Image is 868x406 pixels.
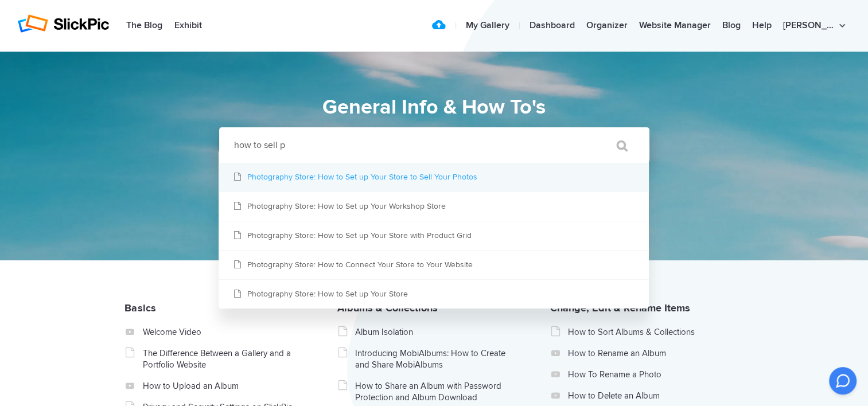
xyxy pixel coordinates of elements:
[142,348,305,370] a: The Difference Between a Gallery and a Portfolio Website
[568,348,730,359] a: How to Rename an Album
[355,380,517,403] a: How to Share an Album with Password Protection and Album Download
[355,348,517,370] a: Introducing MobiAlbums: How to Create and Share MobiAlbums
[124,302,155,314] a: Basics
[219,251,649,279] a: Photography Store: How to Connect Your Store to Your Website
[219,192,649,221] a: Photography Store: How to Set up Your Workshop Store
[219,280,649,309] a: Photography Store: How to Set up Your Store
[219,221,649,250] a: Photography Store: How to Set up Your Store with Product Grid
[355,326,517,338] a: Album Isolation
[568,390,730,401] a: How to Delete an Album
[142,326,305,338] a: Welcome Video
[142,380,305,392] a: How to Upload an Album
[568,369,730,380] a: How To Rename a Photo
[219,163,649,192] a: Photography Store: How to Set up Your Store to Sell Your Photos
[568,326,730,338] a: How to Sort Albums & Collections
[168,92,701,123] h1: General Info & How To's
[593,132,641,159] input: 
